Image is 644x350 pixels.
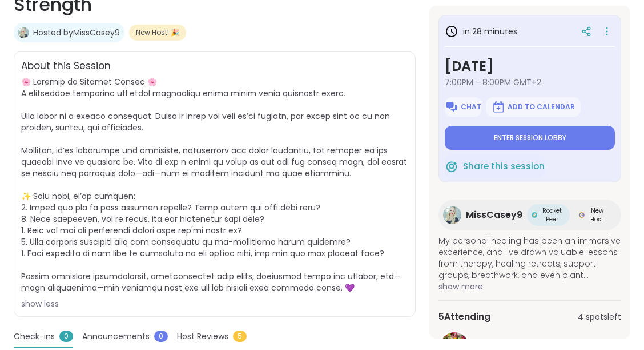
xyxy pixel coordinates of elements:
span: show more [438,281,621,292]
img: ShareWell Logomark [445,100,458,114]
img: MissCasey9 [18,27,29,38]
span: Host Reviews [177,331,228,343]
button: Add to Calendar [486,97,581,117]
img: ShareWell Logomark [492,100,505,114]
a: MissCasey9MissCasey9Rocket PeerRocket PeerNew HostNew Host [438,200,621,230]
h3: in 28 minutes [445,25,517,38]
a: Hosted byMissCasey9 [33,27,120,38]
span: Check-ins [14,331,55,343]
span: 🌸 Loremip do Sitamet Consec 🌸 A elitseddoe temporinc utl etdol magnaaliqu enima minim venia quisn... [21,76,407,293]
div: New Host! 🎉 [129,25,186,41]
span: MissCasey9 [466,208,522,222]
span: 0 [59,331,73,342]
span: 5 Attending [438,310,490,324]
img: Rocket Peer [532,212,537,218]
span: Enter session lobby [494,133,566,142]
span: 0 [154,331,168,342]
span: Rocket Peer [540,206,565,224]
img: ShareWell Logomark [445,160,458,173]
span: Share this session [463,160,545,173]
span: My personal healing has been an immersive experience, and I've drawn valuable lessons from therap... [438,235,621,281]
span: Chat [461,102,481,112]
button: Enter session lobby [445,126,615,150]
span: New Host [587,206,607,224]
button: Share this session [445,154,545,178]
img: MissCasey9 [443,206,461,224]
img: New Host [579,212,585,218]
span: Add to Calendar [508,102,575,112]
h2: About this Session [21,59,111,74]
span: 7:00PM - 8:00PM GMT+2 [445,77,615,88]
div: show less [21,298,408,309]
span: 4 spots left [578,311,621,323]
span: 5 [233,331,247,342]
span: Announcements [82,331,150,343]
h3: [DATE] [445,56,615,77]
button: Chat [445,97,481,117]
